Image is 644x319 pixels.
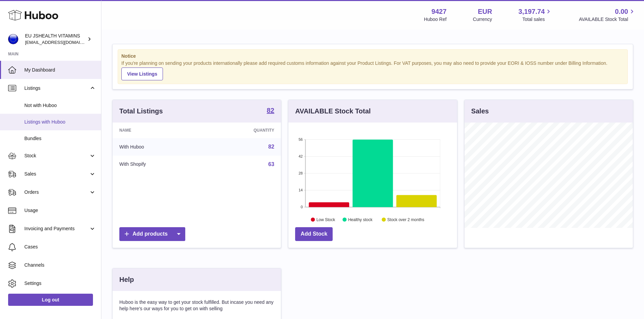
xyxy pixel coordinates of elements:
h3: AVAILABLE Stock Total [295,107,371,116]
text: 14 [299,188,303,192]
a: 3,197.74 Total sales [519,7,553,23]
span: Invoicing and Payments [24,225,89,232]
span: [EMAIL_ADDRESS][DOMAIN_NAME] [25,39,99,45]
span: AVAILABLE Stock Total [579,16,636,23]
span: Bundles [24,135,96,142]
strong: 9427 [431,7,447,16]
a: 63 [268,161,275,167]
span: Not with Huboo [24,102,96,109]
text: Stock over 2 months [387,217,424,222]
text: Healthy stock [348,217,373,222]
p: Huboo is the easy way to get your stock fulfilled. But incase you need any help here's our ways f... [119,299,274,312]
th: Quantity [204,123,281,138]
span: Sales [24,171,89,177]
h3: Sales [471,107,489,116]
a: View Listings [121,68,163,80]
text: 0 [301,205,303,209]
a: Add products [119,227,185,241]
div: Currency [473,16,492,23]
a: Add Stock [295,227,333,241]
a: 0.00 AVAILABLE Stock Total [579,7,636,23]
span: Listings with Huboo [24,119,96,125]
span: Cases [24,244,96,250]
th: Name [113,123,204,138]
td: With Shopify [113,156,204,173]
span: Stock [24,153,89,159]
span: Total sales [522,16,552,23]
a: 82 [268,144,275,150]
div: Huboo Ref [424,16,447,23]
span: Channels [24,262,96,268]
img: internalAdmin-9427@internal.huboo.com [8,34,18,44]
span: Settings [24,280,96,287]
h3: Total Listings [119,107,163,116]
span: My Dashboard [24,67,96,73]
div: EU JSHEALTH VITAMINS [25,33,86,46]
h3: Help [119,275,134,284]
span: Listings [24,85,89,91]
a: Log out [8,294,93,306]
text: 42 [299,154,303,158]
strong: EUR [478,7,492,16]
span: 0.00 [615,7,628,16]
span: Orders [24,189,89,195]
div: If you're planning on sending your products internationally please add required customs informati... [121,60,624,80]
td: With Huboo [113,138,204,156]
strong: Notice [121,53,624,59]
text: Low Stock [316,217,335,222]
text: 28 [299,171,303,175]
text: 56 [299,137,303,141]
span: Usage [24,207,96,214]
span: 3,197.74 [519,7,545,16]
a: 82 [267,107,274,115]
strong: 82 [267,107,274,114]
